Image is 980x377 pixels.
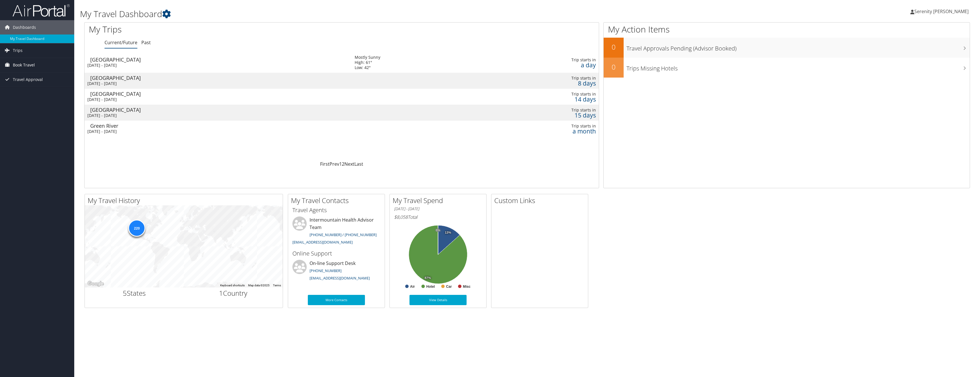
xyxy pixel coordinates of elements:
h2: States [89,288,180,298]
div: [DATE] - [DATE] [87,129,346,134]
div: [GEOGRAPHIC_DATA] [90,107,349,112]
text: Hotel [426,285,435,289]
span: Travel Approval [13,72,43,87]
a: 0Trips Missing Hotels [604,58,970,78]
h3: Trips Missing Hotels [626,62,970,72]
span: 1 [219,288,223,298]
div: [DATE] - [DATE] [87,113,346,118]
div: Trip starts in [500,92,596,97]
span: 5 [123,288,127,298]
div: [DATE] - [DATE] [87,81,346,86]
a: More Contacts [308,295,365,305]
a: 1 [339,161,342,167]
h6: Total [394,214,482,220]
div: Green River [90,123,349,128]
a: View Details [409,295,467,305]
h2: My Travel Contacts [291,196,385,205]
h3: Travel Approvals Pending (Advisor Booked) [626,42,970,52]
span: $8,058 [394,214,408,220]
a: Past [141,39,151,46]
a: [EMAIL_ADDRESS][DOMAIN_NAME] [292,240,353,245]
h2: Country [188,288,279,298]
a: [EMAIL_ADDRESS][DOMAIN_NAME] [310,275,370,281]
tspan: 87% [425,276,431,280]
div: a month [500,129,596,134]
tspan: 13% [445,231,451,234]
div: 15 days [500,113,596,118]
div: [GEOGRAPHIC_DATA] [90,75,349,80]
div: [GEOGRAPHIC_DATA] [90,57,349,62]
div: a day [500,62,596,68]
li: On-line Support Desk [290,260,383,283]
img: airportal-logo.png [13,4,70,17]
h2: Custom Links [494,196,588,205]
div: High: 61° [355,60,380,65]
a: [PHONE_NUMBER] [310,268,342,273]
a: Last [354,161,363,167]
h1: My Travel Dashboard [80,8,676,20]
h2: My Travel History [88,196,283,205]
h3: Online Support [292,250,380,258]
div: 220 [128,220,145,237]
a: Prev [330,161,339,167]
span: Serenity [PERSON_NAME] [914,8,969,15]
text: Air [410,285,415,289]
a: First [320,161,330,167]
div: Mostly Sunny [355,55,380,60]
div: [GEOGRAPHIC_DATA] [90,91,349,96]
a: Terms (opens in new tab) [273,284,281,287]
a: Current/Future [105,39,137,46]
img: Google [86,280,105,287]
div: 14 days [500,97,596,102]
h2: My Travel Spend [393,196,486,205]
span: Map data ©2025 [248,284,270,287]
text: Car [446,285,452,289]
a: Serenity [PERSON_NAME] [910,3,974,20]
div: Trip starts in [500,57,596,62]
li: Intermountain Health Advisor Team [290,216,383,247]
a: Open this area in Google Maps (opens a new window) [86,280,105,287]
tspan: 0% [436,229,440,232]
a: 2 [342,161,344,167]
h3: Travel Agents [292,206,380,214]
h1: My Trips [89,23,380,35]
a: Next [344,161,354,167]
div: [DATE] - [DATE] [87,97,346,102]
div: Trip starts in [500,123,596,129]
div: 8 days [500,81,596,86]
span: Trips [13,43,23,58]
div: Low: 42° [355,65,380,70]
span: Book Travel [13,58,35,72]
div: Trip starts in [500,108,596,113]
a: [PHONE_NUMBER] / [PHONE_NUMBER] [310,232,377,237]
h1: My Action Items [604,23,970,35]
h6: [DATE] - [DATE] [394,206,482,212]
text: Misc [463,285,471,289]
a: 0Travel Approvals Pending (Advisor Booked) [604,38,970,58]
h2: 0 [604,42,624,52]
h2: 0 [604,62,624,72]
div: [DATE] - [DATE] [87,63,346,68]
button: Keyboard shortcuts [220,283,245,287]
span: Dashboards [13,20,36,35]
div: Trip starts in [500,76,596,81]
